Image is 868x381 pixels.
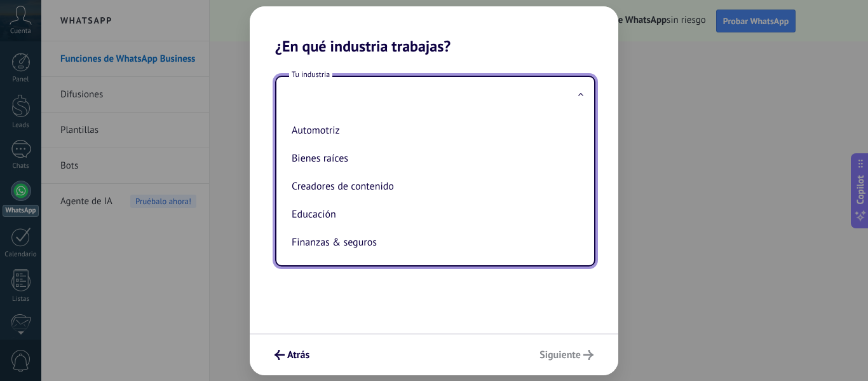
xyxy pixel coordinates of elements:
span: Atrás [287,350,309,359]
h2: ¿En qué industria trabajas? [250,6,618,55]
li: Finanzas & seguros [287,228,579,256]
li: Bienes raíces [287,144,579,172]
li: Educación [287,200,579,228]
li: Automotriz [287,116,579,144]
li: Creadores de contenido [287,172,579,200]
span: Tu industria [289,69,332,80]
button: Atrás [269,344,315,366]
li: Gobierno [287,256,579,284]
